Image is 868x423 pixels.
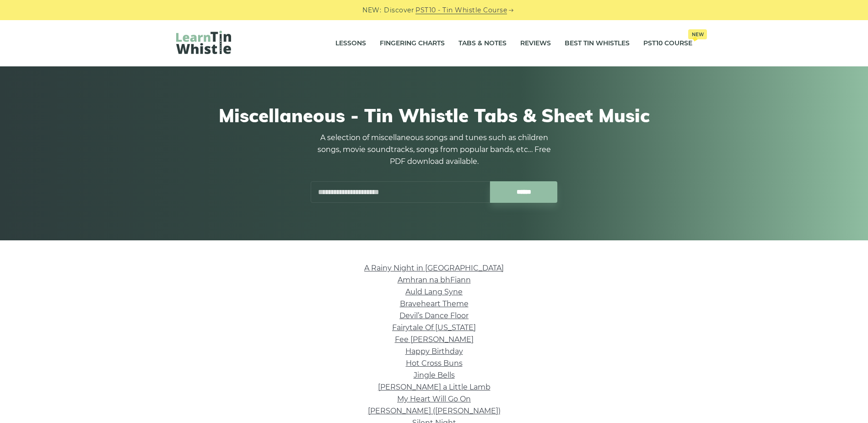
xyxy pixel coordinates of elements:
[520,32,551,55] a: Reviews
[364,264,504,272] a: A Rainy Night in [GEOGRAPHIC_DATA]
[380,32,445,55] a: Fingering Charts
[368,407,501,415] a: [PERSON_NAME] ([PERSON_NAME])
[398,276,471,284] a: Amhran na bhFiann
[405,287,463,296] a: Auld Lang Syne
[176,31,231,54] img: LearnTinWhistle.com
[378,383,491,391] a: [PERSON_NAME] a Little Lamb
[565,32,630,55] a: Best Tin Whistles
[405,347,463,356] a: Happy Birthday
[176,104,692,126] h1: Miscellaneous - Tin Whistle Tabs & Sheet Music
[458,32,507,55] a: Tabs & Notes
[311,132,558,168] p: A selection of miscellaneous songs and tunes such as children songs, movie soundtracks, songs fro...
[335,32,366,55] a: Lessons
[392,323,476,332] a: Fairytale Of [US_STATE]
[414,371,455,380] a: Jingle Bells
[397,395,471,403] a: My Heart Will Go On
[688,29,707,39] span: New
[395,335,474,344] a: Fee [PERSON_NAME]
[400,299,469,308] a: Braveheart Theme
[406,359,463,368] a: Hot Cross Buns
[399,311,469,320] a: Devil’s Dance Floor
[643,32,692,55] a: PST10 CourseNew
